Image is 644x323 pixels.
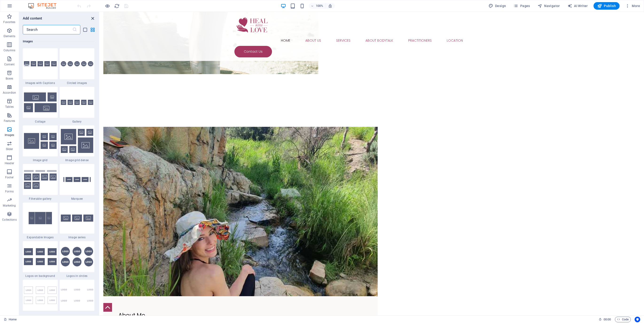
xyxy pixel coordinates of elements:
i: On resize automatically adjust zoom level to fit chosen device. [328,4,332,8]
img: image-grid.svg [24,133,57,149]
i: Reload page [114,3,120,9]
p: Features [4,119,15,123]
button: grid-view [90,27,95,32]
img: logos-plain.svg [61,288,93,302]
div: Image series [60,203,95,239]
span: Code [617,317,629,322]
button: Click here to leave preview mode and continue editing [105,3,110,9]
button: More [623,2,642,10]
h6: Images [23,39,94,44]
p: Accordion [3,91,16,95]
a: Click to cancel selection. Double-click to open Pages [4,317,17,322]
img: image-grid-dense.svg [61,129,93,153]
span: Filterable gallery [23,197,58,201]
p: Header [5,161,14,165]
span: Image series [60,235,95,239]
span: Images with Captions [23,81,58,85]
button: Design [487,2,508,10]
img: logos.svg [24,287,57,304]
img: gallery-filterable.svg [24,170,57,189]
div: Logos on background [23,241,58,278]
div: Design (Ctrl+Alt+Y) [487,2,508,10]
div: Circled images [60,48,95,85]
button: AI Writer [566,2,590,10]
p: Collections [2,218,16,222]
div: Images with Captions [23,48,58,85]
p: Forms [5,190,14,193]
p: Images [5,133,14,137]
p: Boxes [6,77,13,80]
span: Design [489,4,506,8]
img: gallery.svg [61,100,93,105]
button: Code [615,317,631,322]
button: Navigator [536,2,562,10]
div: Filterable gallery [23,164,58,201]
button: Publish [594,2,620,10]
span: : [607,318,608,321]
p: Footer [5,175,14,179]
h6: 100% [316,3,323,9]
p: Favorites [3,20,15,24]
span: Logos in circles [60,274,95,278]
span: Logos on background [23,274,58,278]
button: list-view [82,27,88,32]
img: logos-in-circles.svg [61,247,93,267]
p: Elements [4,34,16,38]
img: logos-on-background.svg [24,248,57,265]
p: Columns [4,48,15,52]
span: Expandable Images [23,235,58,239]
span: Image grid dense [60,158,95,162]
div: Marquee [60,164,95,201]
p: Marketing [3,204,16,207]
button: close panel [90,16,95,21]
div: Collage [23,87,58,124]
img: collage.svg [24,92,57,112]
div: Gallery [60,87,95,124]
p: Content [4,63,15,66]
p: Tables [5,105,14,109]
span: Marquee [60,197,95,201]
img: marquee.svg [61,169,93,190]
img: ThumbnailImagesexpandonhover-36ZUYZMV_m5FMWoc2QEMTg.svg [24,207,57,229]
img: images-with-captions.svg [24,61,57,67]
span: 00 00 [604,317,611,322]
span: Collage [23,120,58,124]
button: Usercentrics [635,317,640,322]
span: More [625,4,640,8]
span: AI Writer [567,4,588,8]
img: Editor Logo [27,3,62,9]
div: Logos in circles [60,241,95,278]
p: Slider [6,147,13,151]
button: Pages [512,2,532,10]
button: 100% [309,3,326,9]
span: Navigator [538,4,560,8]
img: images-circled.svg [61,61,93,67]
button: reload [114,3,120,9]
div: Image grid [23,125,58,162]
span: Publish [597,4,616,8]
img: image-series.svg [61,215,93,222]
span: Gallery [60,120,95,124]
div: Image grid dense [60,125,95,162]
div: Expandable Images [23,203,58,239]
input: Search [23,25,72,34]
h6: Session time [599,317,611,322]
h6: Add content [23,16,42,21]
span: Pages [513,4,530,8]
span: Circled images [60,81,95,85]
span: Image grid [23,158,58,162]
